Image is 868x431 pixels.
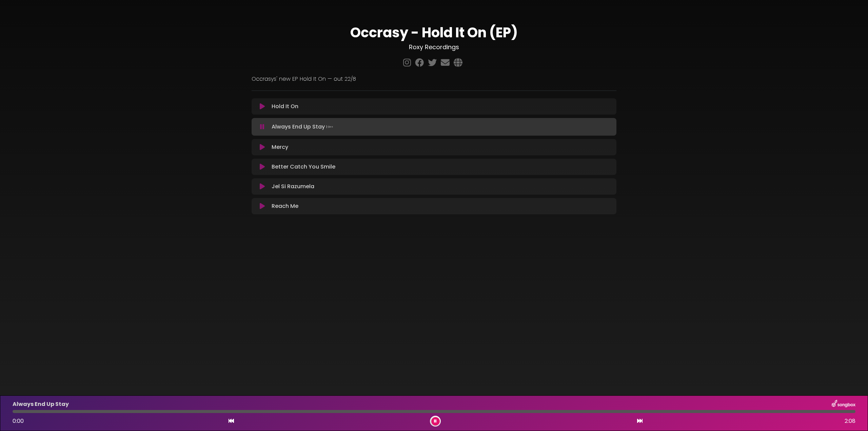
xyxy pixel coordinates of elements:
p: Jel Si Razumela [272,182,314,191]
h3: Roxy Recordings [252,43,616,51]
p: Always End Up Stay [272,122,334,132]
h1: Occrasy - Hold It On (EP) [252,24,616,41]
p: Hold It On [272,102,298,111]
p: Reach Me [272,202,298,210]
p: Better Catch You Smile [272,163,335,171]
img: waveform4.gif [325,122,334,132]
p: Occrasys' new EP Hold It On — out 22/8 [252,75,616,83]
p: Mercy [272,143,288,151]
